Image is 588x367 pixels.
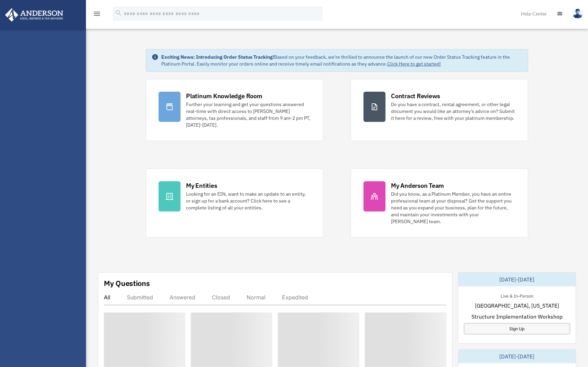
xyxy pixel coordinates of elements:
a: My Anderson Team Did you know, as a Platinum Member, you have an entire professional team at your... [351,169,528,238]
a: Sign Up [464,323,570,334]
img: User Pic [573,9,583,19]
div: Further your learning and get your questions answered real-time with direct access to [PERSON_NAM... [186,101,311,128]
div: Did you know, as a Platinum Member, you have an entire professional team at your disposal? Get th... [391,191,515,225]
div: Based on your feedback, we're thrilled to announce the launch of our new Order Status Tracking fe... [161,54,522,67]
strong: Exciting News: Introducing Order Status Tracking! [161,54,274,60]
img: Anderson Advisors Platinum Portal [3,8,65,22]
span: Structure Implementation Workshop [471,312,563,321]
div: Do you have a contract, rental agreement, or other legal document you would like an attorney's ad... [391,101,515,122]
a: My Entities Looking for an EIN, want to make an update to an entity, or sign up for a bank accoun... [146,169,323,238]
i: menu [93,10,101,18]
a: Platinum Knowledge Room Further your learning and get your questions answered real-time with dire... [146,79,323,141]
div: My Questions [104,278,150,288]
div: [DATE]-[DATE] [458,273,576,286]
div: Looking for an EIN, want to make an update to an entity, or sign up for a bank account? Click her... [186,191,311,211]
div: Contract Reviews [391,92,440,100]
div: My Entities [186,181,217,190]
div: My Anderson Team [391,181,444,190]
div: Submitted [127,294,153,301]
div: Closed [212,294,230,301]
div: Platinum Knowledge Room [186,92,262,100]
a: Click Here to get started! [387,61,441,67]
a: menu [93,12,101,18]
a: Contract Reviews Do you have a contract, rental agreement, or other legal document you would like... [351,79,528,141]
i: search [115,9,122,17]
span: [GEOGRAPHIC_DATA], [US_STATE] [475,301,559,310]
div: All [104,294,110,301]
div: [DATE]-[DATE] [458,349,576,363]
div: Live & In-Person [495,292,539,299]
div: Expedited [282,294,308,301]
div: Answered [170,294,195,301]
div: Normal [247,294,265,301]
